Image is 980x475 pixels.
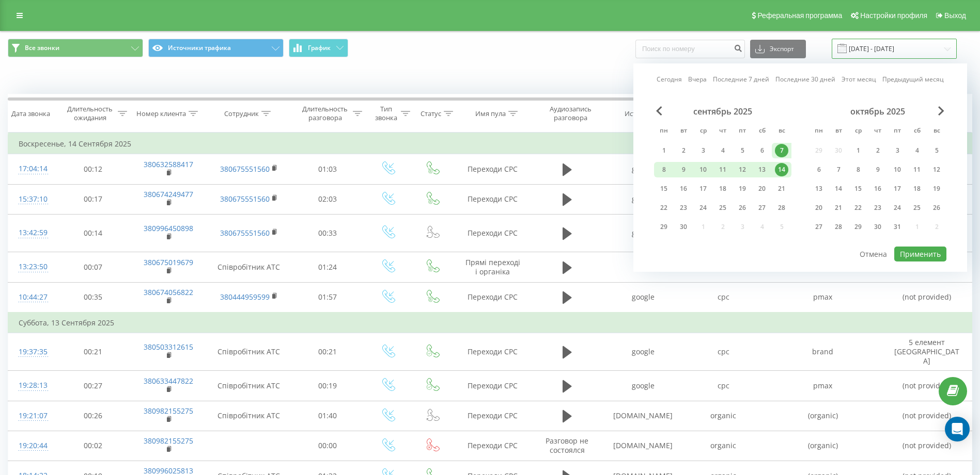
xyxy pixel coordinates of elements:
button: Экспорт [750,40,806,58]
td: Співробітник АТС [207,401,290,431]
div: сентябрь 2025 [654,106,791,117]
td: google [603,154,683,184]
div: сб 25 окт. 2025 г. [907,200,927,216]
div: 3 [696,144,710,157]
a: 380674249477 [144,189,193,199]
div: пн 13 окт. 2025 г. [809,181,829,196]
div: ср 22 окт. 2025 г. [848,200,868,216]
div: 30 [871,220,884,234]
td: 00:00 [290,431,365,461]
div: вт 28 окт. 2025 г. [829,219,848,235]
td: 00:17 [56,184,130,214]
div: 15:37:10 [19,189,45,209]
button: График [289,39,348,57]
div: 30 [677,220,690,234]
div: пт 12 сент. 2025 г. [733,162,752,177]
div: чт 2 окт. 2025 г. [868,143,888,158]
div: 16 [871,182,884,195]
td: 00:19 [290,371,365,401]
td: [DOMAIN_NAME] [603,431,683,461]
div: 5 [736,144,749,157]
a: 380982155275 [144,436,193,446]
div: 2 [677,144,690,157]
a: 380633447822 [144,376,193,386]
td: Прямі переході і органіка [454,252,532,282]
td: 01:57 [290,282,365,313]
div: 11 [716,163,729,176]
td: google [603,333,683,371]
td: Співробітник АТС [207,333,290,371]
abbr: воскресенье [929,124,944,139]
div: чт 25 сент. 2025 г. [713,200,733,216]
a: Сегодня [657,74,682,84]
div: Open Intercom Messenger [945,417,970,441]
td: Переходи CPC [454,333,532,371]
td: Переходи CPC [454,371,532,401]
div: 31 [891,220,904,234]
td: google [603,371,683,401]
td: Переходи CPC [454,282,532,313]
button: Все звонки [8,39,143,57]
td: 01:03 [290,154,365,184]
td: 00:21 [56,333,130,371]
div: сб 20 сент. 2025 г. [752,181,772,196]
div: 9 [871,163,884,176]
div: пн 15 сент. 2025 г. [654,181,674,196]
a: 380503312615 [144,342,193,352]
div: 23 [677,201,690,215]
div: 5 [930,144,943,157]
td: 00:12 [56,154,130,184]
div: 17:04:14 [19,159,45,179]
abbr: вторник [676,124,691,139]
div: чт 18 сент. 2025 г. [713,181,733,196]
div: 21 [775,182,788,195]
div: вт 9 сент. 2025 г. [674,162,693,177]
button: Отмена [854,247,893,261]
div: ср 24 сент. 2025 г. [693,200,713,216]
a: 380632588417 [144,159,193,169]
div: сб 4 окт. 2025 г. [907,143,927,158]
span: Настройки профиля [860,11,927,20]
abbr: суббота [754,124,770,139]
div: Источник [625,109,656,118]
abbr: среда [850,124,866,139]
div: пн 27 окт. 2025 г. [809,219,829,235]
div: 1 [657,144,671,157]
td: 00:33 [290,214,365,252]
div: 7 [775,144,788,157]
div: вт 21 окт. 2025 г. [829,200,848,216]
a: Последние 30 дней [775,74,835,84]
div: 3 [891,144,904,157]
div: Дата звонка [11,109,50,118]
td: google [603,282,683,313]
div: Сотрудник [224,109,259,118]
abbr: понедельник [811,124,827,139]
div: ср 1 окт. 2025 г. [848,143,868,158]
div: сб 11 окт. 2025 г. [907,162,927,177]
div: Тип звонка [374,105,398,122]
div: пт 26 сент. 2025 г. [733,200,752,216]
div: 14 [775,163,788,176]
div: 6 [755,144,769,157]
span: Разговор не состоялся [546,436,588,455]
div: 6 [812,163,826,176]
div: 8 [851,163,865,176]
div: 26 [736,201,749,215]
td: brand [764,333,882,371]
abbr: понедельник [656,124,672,139]
span: График [308,44,331,52]
div: октябрь 2025 [809,106,946,117]
div: 18 [910,182,924,195]
td: Суббота, 13 Сентября 2025 [8,313,972,333]
a: 380982155275 [144,406,193,416]
span: Next Month [938,106,944,116]
div: пн 22 сент. 2025 г. [654,200,674,216]
div: Аудиозапись разговора [541,105,600,122]
div: 15 [657,182,671,195]
a: 380674056822 [144,287,193,297]
div: вт 14 окт. 2025 г. [829,181,848,196]
div: 19 [736,182,749,195]
a: 380675019679 [144,257,193,267]
div: ср 10 сент. 2025 г. [693,162,713,177]
div: пт 3 окт. 2025 г. [888,143,907,158]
